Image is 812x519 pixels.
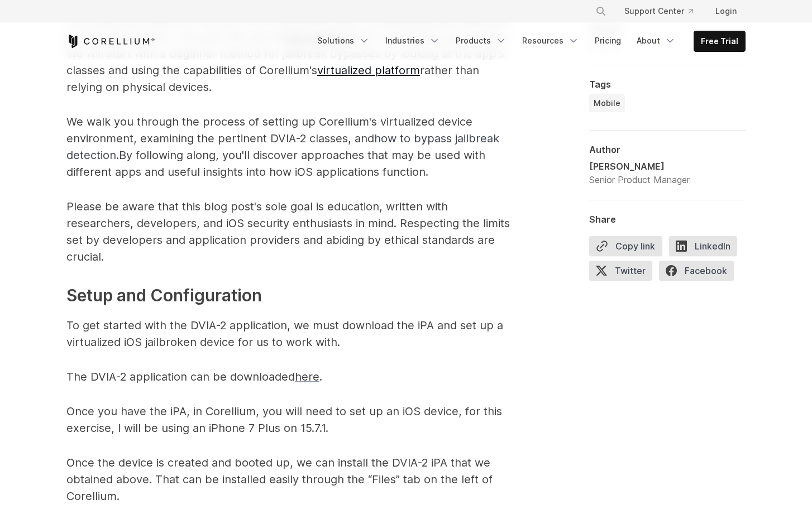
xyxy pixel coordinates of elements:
[515,31,586,51] a: Resources
[66,403,513,436] p: Once you have the iPA, in Corellium, you will need to set up an iOS device, for this exercise, I ...
[630,31,682,51] a: About
[66,454,513,504] p: Once the device is created and booted up, we can install the DVIA-2 iPA that we obtained above. T...
[615,1,702,21] a: Support Center
[669,236,744,261] a: LinkedIn
[66,317,513,350] p: To get started with the DVIA-2 application, we must download the iPA and set up a virtualized iOS...
[694,31,745,51] a: Free Trial
[594,98,620,109] span: Mobile
[589,94,625,112] a: Mobile
[589,160,690,173] div: [PERSON_NAME]
[589,144,746,155] div: Author
[295,370,319,383] a: here
[66,368,513,385] p: The DVIA-2 application can be downloaded .
[66,113,513,180] p: We walk you through the process of setting up Corellium's virtualized device environment, examini...
[589,173,690,186] div: Senior Product Manager
[379,31,447,51] a: Industries
[589,79,746,90] div: Tags
[659,261,741,285] a: Facebook
[706,1,746,21] a: Login
[589,236,662,256] button: Copy link
[317,64,420,77] a: virtualized platform
[311,31,376,51] a: Solutions
[582,1,746,21] div: Navigation Menu
[589,214,746,225] div: Share
[659,261,734,281] span: Facebook
[66,35,155,48] a: Corellium Home
[588,31,628,51] a: Pricing
[591,1,611,21] button: Search
[669,236,737,256] span: LinkedIn
[449,31,513,51] a: Products
[66,198,513,265] p: Please be aware that this blog post's sole goal is education, written with researchers, developer...
[66,283,513,308] h3: Setup and Configuration
[311,31,746,52] div: Navigation Menu
[589,261,659,285] a: Twitter
[589,261,652,281] span: Twitter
